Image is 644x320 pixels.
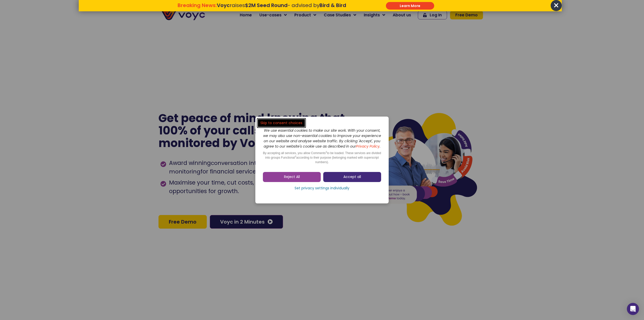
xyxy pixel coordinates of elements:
[263,151,381,164] span: By accepting all services, you allow Comments to be loaded. These services are divided into group...
[356,144,380,149] a: Privacy Policy
[295,186,349,191] span: Set privacy settings individually
[263,185,381,192] a: Set privacy settings individually
[67,41,84,47] span: Job title
[284,174,300,180] span: Reject All
[258,119,305,127] a: Skip to consent choices
[263,172,321,182] a: Reject All
[104,105,127,110] a: Privacy Policy
[343,174,361,180] span: Accept all
[295,155,296,158] sup: 2
[263,128,381,149] i: We use essential cookies to make our site work. With your consent, we may also use non-essential ...
[67,20,79,26] span: Phone
[323,172,381,182] a: Accept all
[326,151,327,153] sup: 2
